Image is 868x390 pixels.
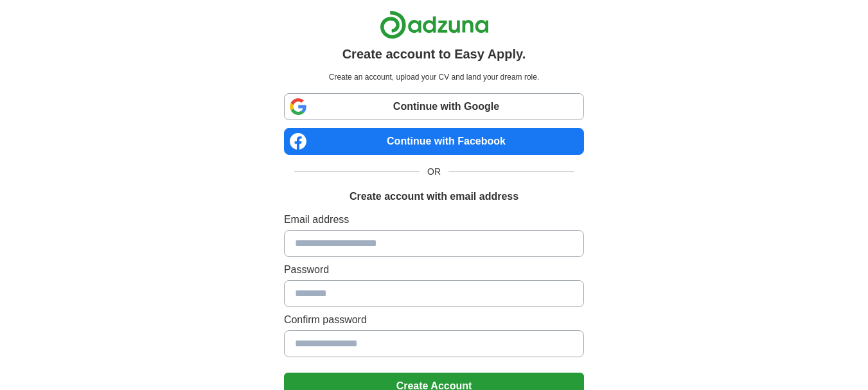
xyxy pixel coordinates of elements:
[350,189,518,204] h1: Create account with email address
[284,128,584,155] a: Continue with Facebook
[284,93,584,120] a: Continue with Google
[287,71,581,83] p: Create an account, upload your CV and land your dream role.
[380,10,489,39] img: Adzuna logo
[420,165,448,179] span: OR
[284,312,584,328] label: Confirm password
[284,212,584,227] label: Email address
[284,262,584,278] label: Password
[342,44,526,64] h1: Create account to Easy Apply.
